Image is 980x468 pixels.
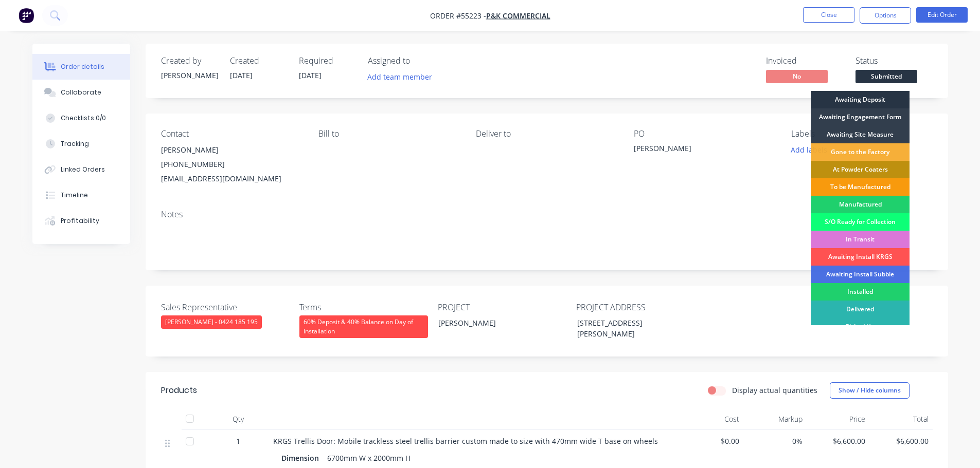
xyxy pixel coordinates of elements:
div: Notes [161,210,933,219]
img: Factory [19,8,34,23]
button: Add labels [786,143,833,157]
div: Assigned to [368,56,471,66]
div: Picked Up [811,318,910,335]
span: $6,600.00 [874,436,929,446]
span: No [766,70,828,83]
span: 0% [747,436,803,446]
div: Cost [681,409,744,429]
div: Awaiting Install KRGS [811,248,910,266]
button: Submitted [856,70,917,85]
label: PROJECT ADDRESS [576,301,705,313]
div: Order details [61,62,104,71]
div: Collaborate [61,88,101,97]
div: In Transit [811,231,910,248]
div: Total [869,409,933,429]
div: Products [161,384,197,397]
span: KRGS Trellis Door: Mobile trackless steel trellis barrier custom made to size with 470mm wide T b... [273,436,658,446]
button: Close [803,7,854,23]
label: PROJECT [438,301,566,313]
div: [PERSON_NAME] [634,143,762,157]
button: Tracking [32,131,130,157]
div: Linked Orders [61,165,105,174]
div: Tracking [61,139,89,148]
button: Show / Hide columns [830,382,910,399]
div: S/O Ready for Collection [811,213,910,231]
button: Timeline [32,182,130,208]
div: Invoiced [766,56,843,66]
span: $0.00 [685,436,740,446]
span: $6,600.00 [811,436,866,446]
div: [PERSON_NAME] [430,315,559,330]
button: Collaborate [32,80,130,105]
div: Qty [207,409,269,429]
div: 6700mm W x 2000mm H [323,451,415,465]
div: Awaiting Site Measure [811,126,910,143]
div: Dimension [281,451,323,465]
button: Add team member [368,70,438,84]
div: Status [856,56,933,66]
div: Gone to the Factory [811,143,910,161]
div: [PHONE_NUMBER] [161,157,302,172]
div: Deliver to [476,129,617,139]
button: Order details [32,54,130,80]
div: Price [807,409,870,429]
div: Delivered [811,301,910,318]
button: Checklists 0/0 [32,105,130,131]
div: Markup [743,409,807,429]
div: [PERSON_NAME][PHONE_NUMBER][EMAIL_ADDRESS][DOMAIN_NAME] [161,143,302,186]
div: Bill to [318,129,459,139]
button: Options [860,7,911,24]
a: P&K Commercial [486,11,550,21]
div: Awaiting Engagement Form [811,108,910,126]
span: Order #55223 - [430,11,486,21]
div: Labels [791,129,932,139]
button: Add team member [362,70,437,84]
div: [EMAIL_ADDRESS][DOMAIN_NAME] [161,172,302,186]
div: To be Manufactured [811,178,910,196]
div: Created [230,56,287,66]
div: At Powder Coaters [811,161,910,178]
button: Edit Order [916,7,968,23]
div: [PERSON_NAME] [161,70,218,81]
span: 1 [236,436,240,446]
div: [STREET_ADDRESS][PERSON_NAME] [569,315,698,341]
div: Contact [161,129,302,139]
div: Profitability [61,216,99,226]
div: [PERSON_NAME] [161,143,302,157]
span: [DATE] [230,70,253,80]
label: Sales Representative [161,301,290,313]
div: Created by [161,56,218,66]
button: Linked Orders [32,157,130,182]
div: Manufactured [811,196,910,213]
label: Terms [299,301,428,313]
div: 60% Deposit & 40% Balance on Day of Installation [299,315,428,338]
div: [PERSON_NAME] - 0424 185 195 [161,315,262,329]
label: Display actual quantities [732,385,817,396]
div: Installed [811,283,910,301]
div: PO [634,129,775,139]
div: Awaiting Install Subbie [811,266,910,283]
span: [DATE] [299,70,322,80]
div: Awaiting Deposit [811,91,910,108]
div: Timeline [61,191,88,200]
button: Profitability [32,208,130,234]
div: Checklists 0/0 [61,114,106,123]
div: Required [299,56,355,66]
span: Submitted [856,70,917,83]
